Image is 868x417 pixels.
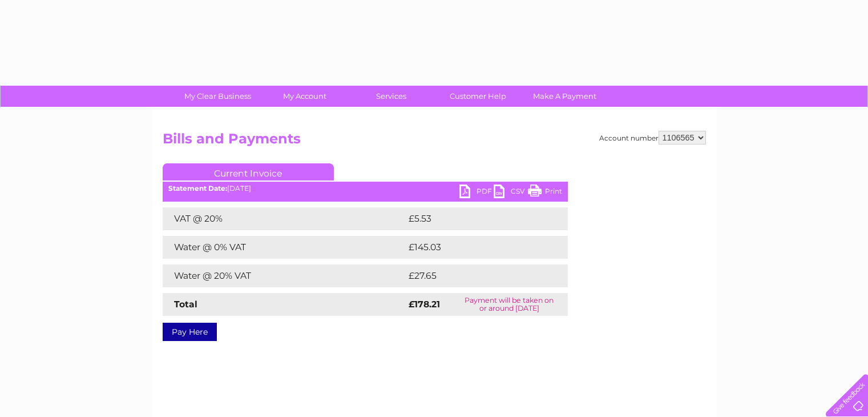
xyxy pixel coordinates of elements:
a: CSV [494,185,528,201]
td: Water @ 20% VAT [163,264,406,287]
a: Customer Help [431,86,525,107]
div: [DATE] [163,185,568,193]
div: Account number [599,131,706,145]
a: Print [528,185,562,201]
h2: Bills and Payments [163,131,706,153]
a: Pay Here [163,323,217,341]
td: VAT @ 20% [163,207,406,230]
a: Make A Payment [518,86,612,107]
td: £145.03 [406,236,547,259]
a: Services [344,86,438,107]
strong: £178.21 [409,299,440,310]
td: Payment will be taken on or around [DATE] [451,293,567,316]
td: Water @ 0% VAT [163,236,406,259]
a: PDF [459,185,494,201]
a: Current Invoice [163,163,334,181]
a: My Account [257,86,352,107]
a: My Clear Business [171,86,265,107]
b: Statement Date: [168,184,227,193]
strong: Total [174,299,197,310]
td: £27.65 [406,264,544,287]
td: £5.53 [406,207,541,230]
